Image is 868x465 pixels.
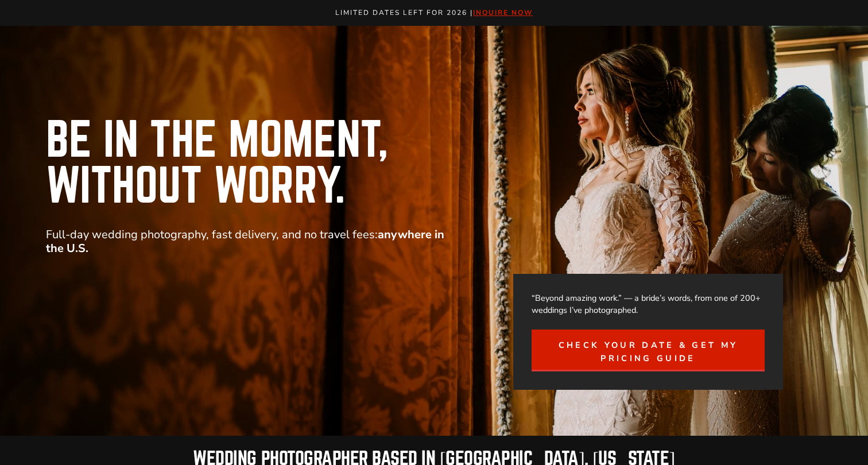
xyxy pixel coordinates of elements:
h1: Be in the Moment, Without Worry. [46,118,534,210]
p: Limited Dates LEft for 2026 | [13,7,856,19]
p: “Beyond amazing work.” — a bride’s words, from one of 200+ weddings I’ve photographed. [532,292,765,316]
strong: anywhere in the U.S. [46,227,444,256]
span: Check Your Date & Get My Pricing Guide [545,339,751,365]
a: inquire now [473,8,533,17]
a: Check Your Date & Get My Pricing Guide [532,330,765,371]
p: Full-day wedding photography, fast delivery, and no travel fees: [46,228,448,255]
